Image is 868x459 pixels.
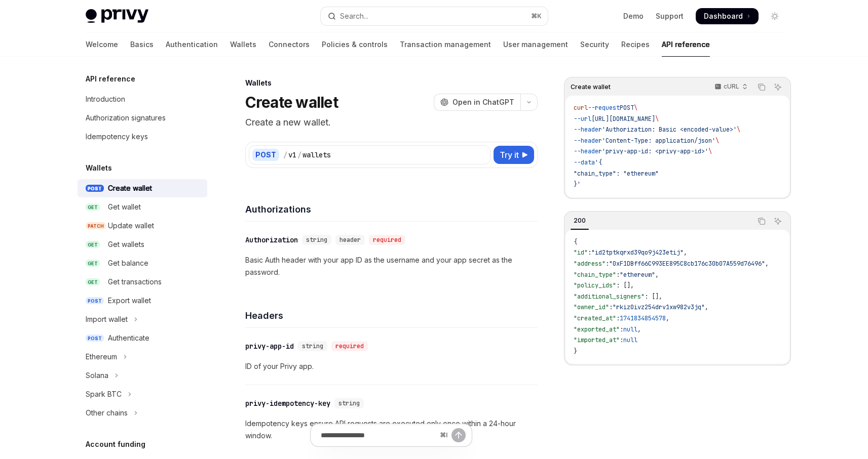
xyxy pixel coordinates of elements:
[613,303,705,311] span: "rkiz0ivz254drv1xw982v3jq"
[245,398,330,408] div: privy-idempotency-key
[86,369,108,382] div: Solana
[620,336,623,344] span: :
[303,150,331,160] div: wallets
[591,115,655,123] span: [URL][DOMAIN_NAME]
[322,32,388,57] a: Policies & controls
[634,104,637,112] span: \
[574,325,620,333] span: "exported_at"
[297,150,301,160] div: /
[302,342,323,350] span: string
[369,235,405,245] div: required
[130,32,154,57] a: Basics
[108,276,162,288] div: Get transactions
[288,150,296,160] div: v1
[571,83,611,91] span: Create wallet
[245,360,538,372] p: ID of your Privy app.
[623,336,637,344] span: null
[245,254,538,278] p: Basic Auth header with your app ID as the username and your app secret as the password.
[574,260,606,268] span: "address"
[245,115,538,130] p: Create a new wallet.
[86,185,104,192] span: POST
[656,11,684,21] a: Support
[684,248,687,257] span: ,
[696,8,759,24] a: Dashboard
[595,158,602,166] span: '{
[78,235,207,254] a: GETGet wallets
[574,180,581,188] span: }'
[616,281,634,289] span: : [],
[245,341,294,351] div: privy-app-id
[86,9,148,23] img: light logo
[86,278,100,286] span: GET
[452,97,514,107] span: Open in ChatGPT
[765,260,769,268] span: ,
[574,293,645,301] span: "additional_signers"
[245,202,538,216] h4: Authorizations
[574,170,659,178] span: "chain_type": "ethereum"
[78,254,207,272] a: GETGet balance
[574,147,602,155] span: --header
[606,260,609,268] span: :
[86,131,148,143] div: Idempotency keys
[580,32,609,57] a: Security
[78,128,207,146] a: Idempotency keys
[86,203,100,211] span: GET
[616,314,620,322] span: :
[245,309,538,322] h4: Headers
[704,11,743,21] span: Dashboard
[708,147,712,155] span: \
[705,303,708,311] span: ,
[574,126,602,134] span: --header
[245,93,338,111] h1: Create wallet
[574,347,577,355] span: }
[78,109,207,127] a: Authorization signatures
[166,32,218,57] a: Authentication
[252,149,279,161] div: POST
[78,310,207,328] button: Toggle Import wallet section
[574,271,616,279] span: "chain_type"
[245,235,298,245] div: Authorization
[338,399,360,407] span: string
[724,82,739,91] p: cURL
[230,32,256,57] a: Wallets
[574,248,588,257] span: "id"
[503,32,568,57] a: User management
[340,10,368,22] div: Search...
[588,104,620,112] span: --request
[78,329,207,347] a: POSTAuthenticate
[86,351,117,363] div: Ethereum
[588,248,591,257] span: :
[108,238,144,251] div: Get wallets
[86,162,112,174] h5: Wallets
[321,424,436,446] input: Ask a question...
[737,126,740,134] span: \
[108,257,148,269] div: Get balance
[666,314,669,322] span: ,
[86,407,128,419] div: Other chains
[574,281,616,289] span: "policy_ids"
[655,271,659,279] span: ,
[620,325,623,333] span: :
[715,137,719,145] span: \
[623,11,644,21] a: Demo
[451,428,466,442] button: Send message
[709,78,752,96] button: cURL
[500,149,519,161] span: Try it
[245,418,538,442] p: Idempotency keys ensure API requests are executed only once within a 24-hour window.
[620,104,634,112] span: POST
[755,215,768,228] button: Copy the contents from the code block
[78,291,207,310] a: POSTExport wallet
[609,260,765,268] span: "0xF1DBff66C993EE895C8cb176c30b07A559d76496"
[620,314,666,322] span: 1741834854578
[86,313,128,325] div: Import wallet
[78,348,207,366] button: Toggle Ethereum section
[767,8,783,24] button: Toggle dark mode
[78,404,207,422] button: Toggle Other chains section
[86,32,118,57] a: Welcome
[86,260,100,267] span: GET
[574,137,602,145] span: --header
[86,222,106,230] span: PATCH
[86,73,135,85] h5: API reference
[339,236,361,244] span: header
[78,366,207,385] button: Toggle Solana section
